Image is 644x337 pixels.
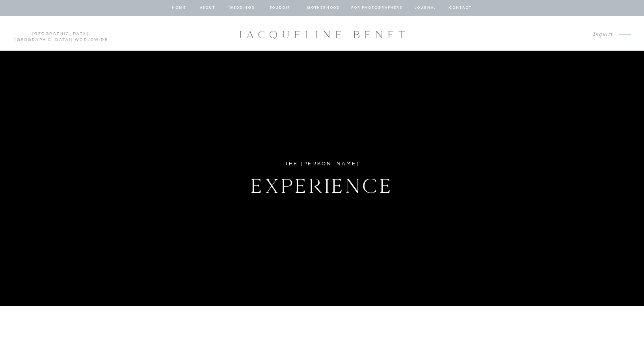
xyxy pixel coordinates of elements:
[32,32,89,36] a: [GEOGRAPHIC_DATA]
[199,4,216,11] a: about
[351,4,402,11] a: for photographers
[208,170,436,198] h1: Experience
[413,4,437,11] a: journal
[269,4,291,11] a: BOUDOIR
[11,31,112,36] p: | | Worldwide
[587,29,613,40] a: Inquire
[307,4,339,11] a: Motherhood
[229,4,255,11] a: Weddings
[171,4,186,11] a: home
[258,159,386,168] div: The [PERSON_NAME]
[15,38,71,42] a: [GEOGRAPHIC_DATA]
[448,4,473,11] a: contact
